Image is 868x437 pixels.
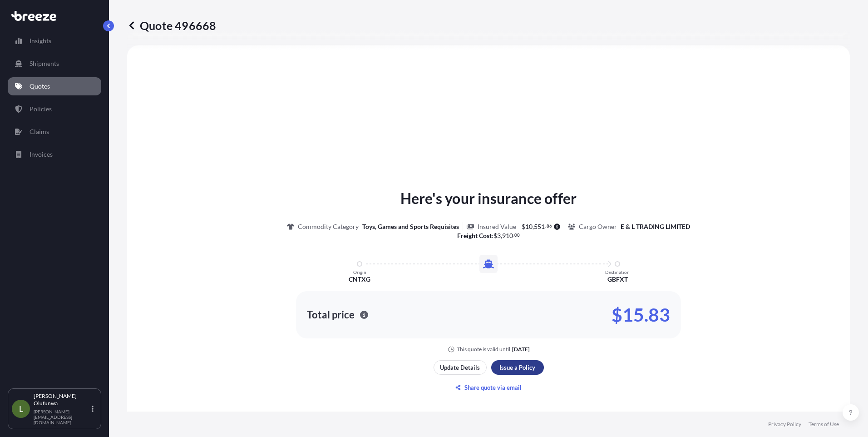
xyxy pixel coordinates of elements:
[612,308,670,322] p: $15.83
[434,360,487,375] button: Update Details
[605,269,630,275] p: Destination
[457,231,520,240] p: :
[8,32,101,50] a: Insights
[525,223,533,230] span: 10
[8,100,101,118] a: Policies
[434,380,544,395] button: Share quote via email
[547,224,552,228] span: 86
[400,188,577,209] p: Here's your insurance offer
[127,18,216,33] p: Quote 496668
[534,223,545,230] span: 551
[34,409,90,425] p: [PERSON_NAME][EMAIL_ADDRESS][DOMAIN_NAME]
[30,59,59,68] p: Shipments
[621,222,690,231] p: E & L TRADING LIMITED
[8,55,101,73] a: Shipments
[607,275,628,284] p: GBFXT
[353,269,366,275] p: Origin
[499,363,535,372] p: Issue a Policy
[298,222,359,231] p: Commodity Category
[493,233,497,239] span: $
[307,310,355,319] p: Total price
[30,82,50,91] p: Quotes
[478,222,516,231] p: Insured Value
[533,223,534,230] span: ,
[522,223,525,230] span: $
[768,421,801,428] a: Privacy Policy
[19,404,23,413] span: L
[491,360,544,375] button: Issue a Policy
[464,383,522,392] p: Share quote via email
[457,346,510,353] p: This quote is valid until
[8,145,101,164] a: Invoices
[513,233,514,237] span: .
[497,233,501,239] span: 3
[501,233,502,239] span: ,
[362,222,459,231] p: Toys, Games and Sports Requisites
[512,346,530,353] p: [DATE]
[457,232,492,239] b: Freight Cost
[30,104,52,114] p: Policies
[502,233,513,239] span: 910
[579,222,617,231] p: Cargo Owner
[809,421,839,428] a: Terms of Use
[545,224,546,228] span: .
[514,233,520,237] span: 00
[34,392,90,407] p: [PERSON_NAME] Olufunwa
[30,150,53,159] p: Invoices
[30,36,51,45] p: Insights
[8,123,101,141] a: Claims
[440,363,480,372] p: Update Details
[349,275,370,284] p: CNTXG
[30,127,49,136] p: Claims
[8,77,101,95] a: Quotes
